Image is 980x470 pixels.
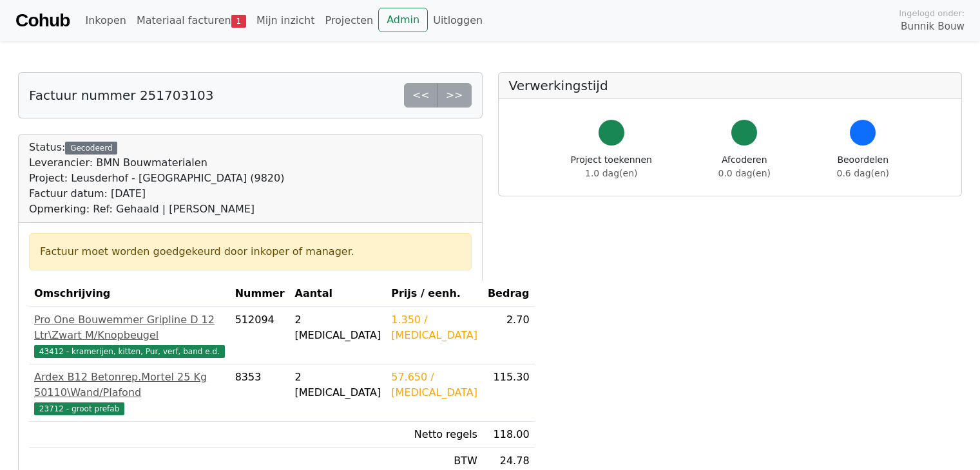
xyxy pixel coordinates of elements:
td: Netto regels [386,422,483,448]
div: Gecodeerd [65,142,117,155]
div: Ardex B12 Betonrep.Mortel 25 Kg 50110\Wand/Plafond [34,370,225,400]
td: 2.70 [483,307,535,364]
span: 43412 - kramerijen, kitten, Pur, verf, band e.d. [34,345,225,358]
td: 512094 [230,307,290,364]
div: Opmerking: Ref: Gehaald | [PERSON_NAME] [29,202,284,217]
div: Project: Leusderhof - [GEOGRAPHIC_DATA] (9820) [29,171,284,186]
a: Pro One Bouwemmer Gripline D 12 Ltr\Zwart M/Knopbeugel43412 - kramerijen, kitten, Pur, verf, band... [34,312,225,359]
a: Mijn inzicht [251,8,320,33]
div: Factuur datum: [DATE] [29,186,284,202]
a: Cohub [15,5,70,36]
div: 1.350 / [MEDICAL_DATA] [391,312,477,343]
div: Beoordelen [837,153,889,180]
a: Projecten [320,8,378,33]
div: Project toekennen [571,153,652,180]
td: 115.30 [483,364,535,422]
a: Uitloggen [428,8,488,33]
td: 8353 [230,364,290,422]
div: Status: [29,140,284,217]
div: 2 [MEDICAL_DATA] [295,370,381,400]
span: 23712 - groot prefab [34,402,124,415]
div: Factuur moet worden goedgekeurd door inkoper of manager. [40,244,461,259]
span: 0.0 dag(en) [718,168,771,178]
div: Afcoderen [718,153,771,180]
h5: Verwerkingstijd [509,78,952,93]
span: 0.6 dag(en) [837,168,889,178]
span: Ingelogd onder: [899,7,965,19]
span: 1 [231,15,246,28]
a: Inkopen [80,8,131,33]
td: 118.00 [483,422,535,448]
div: 57.650 / [MEDICAL_DATA] [391,370,477,400]
h5: Factuur nummer 251703103 [29,88,213,103]
span: 1.0 dag(en) [585,168,637,178]
th: Nummer [230,281,290,307]
span: Bunnik Bouw [901,19,965,34]
th: Prijs / eenh. [386,281,483,307]
th: Bedrag [483,281,535,307]
div: Pro One Bouwemmer Gripline D 12 Ltr\Zwart M/Knopbeugel [34,312,225,343]
th: Omschrijving [29,281,230,307]
div: Leverancier: BMN Bouwmaterialen [29,155,284,171]
a: Materiaal facturen1 [131,8,251,33]
a: Ardex B12 Betonrep.Mortel 25 Kg 50110\Wand/Plafond23712 - groot prefab [34,370,225,416]
a: Admin [378,8,428,32]
div: 2 [MEDICAL_DATA] [295,312,381,343]
th: Aantal [290,281,387,307]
